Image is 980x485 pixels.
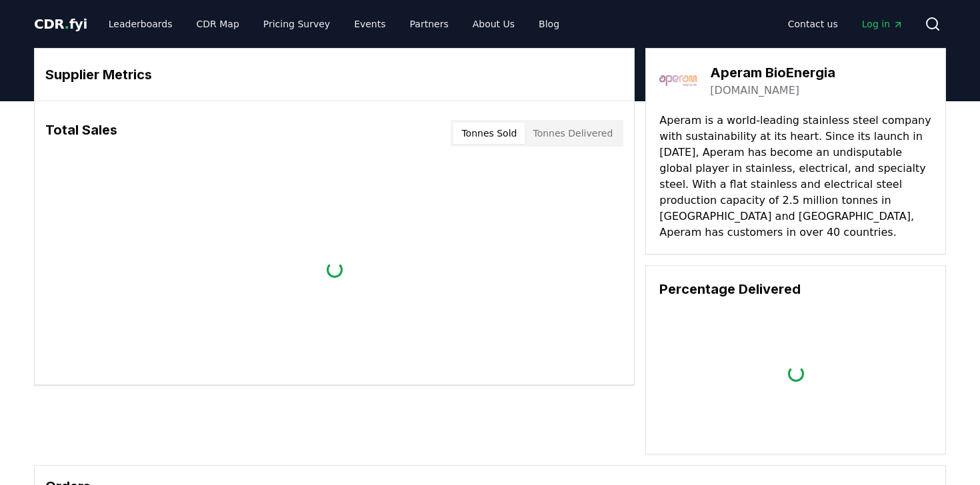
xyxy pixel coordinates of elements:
[710,63,835,83] h3: Aperam BioEnergia
[45,120,117,147] h3: Total Sales
[851,12,914,36] a: Log in
[710,83,799,99] a: [DOMAIN_NAME]
[659,62,697,99] img: Aperam BioEnergia-logo
[343,12,396,36] a: Events
[462,12,525,36] a: About Us
[659,279,932,299] h3: Percentage Delivered
[253,12,341,36] a: Pricing Survey
[862,17,903,31] span: Log in
[65,16,69,32] span: .
[34,15,87,33] a: CDR.fyi
[34,16,87,32] span: CDR fyi
[777,12,914,36] nav: Main
[186,12,250,36] a: CDR Map
[453,123,525,144] button: Tonnes Sold
[325,259,345,279] div: loading
[525,123,621,144] button: Tonnes Delivered
[399,12,459,36] a: Partners
[528,12,570,36] a: Blog
[45,65,623,85] h3: Supplier Metrics
[786,364,806,384] div: loading
[777,12,849,36] a: Contact us
[659,113,932,241] p: Aperam is a world-leading stainless steel company with sustainability at its heart. Since its lau...
[98,12,570,36] nav: Main
[98,12,183,36] a: Leaderboards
